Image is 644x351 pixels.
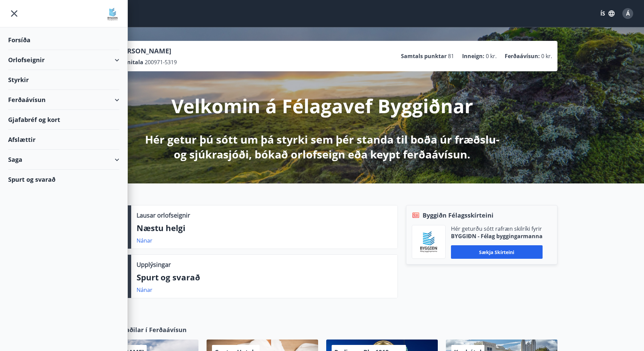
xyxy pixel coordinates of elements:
div: Afslættir [8,130,119,150]
div: Gjafabréf og kort [8,110,119,130]
span: 200971-5319 [145,58,177,66]
span: Á [626,10,630,17]
a: Nánar [137,237,152,244]
p: Spurt og svarað [137,272,392,283]
button: menu [8,7,20,20]
span: 0 kr. [486,52,497,60]
div: Ferðaávísun [8,90,119,110]
p: Kennitala [117,58,143,66]
p: Samtals punktar [401,52,447,60]
span: 0 kr. [541,52,552,60]
span: 81 [448,52,454,60]
div: Spurt og svarað [8,170,119,189]
p: BYGGIÐN - Félag byggingarmanna [451,232,543,240]
div: Orlofseignir [8,50,119,70]
p: Hér getur þú sótt um þá styrki sem þér standa til boða úr fræðslu- og sjúkrasjóði, bókað orlofsei... [144,132,501,162]
p: Lausar orlofseignir [137,211,190,220]
p: Ferðaávísun : [505,52,540,60]
div: Styrkir [8,70,119,90]
img: union_logo [106,7,119,21]
span: Byggiðn Félagsskírteini [423,211,494,220]
p: Hér geturðu sótt rafræn skilríki fyrir [451,225,543,232]
p: Upplýsingar [137,260,171,269]
p: Inneign : [462,52,484,60]
a: Nánar [137,286,152,294]
img: BKlGVmlTW1Qrz68WFGMFQUcXHWdQd7yePWMkvn3i.png [417,230,440,253]
div: Saga [8,150,119,170]
span: Samstarfsaðilar í Ferðaávísun [95,325,187,334]
button: ÍS [597,7,618,20]
p: Næstu helgi [137,222,392,234]
button: Á [620,5,636,22]
div: Forsíða [8,30,119,50]
p: [PERSON_NAME] [117,46,177,56]
button: Sækja skírteini [451,245,543,259]
p: Velkomin á Félagavef Byggiðnar [171,93,473,119]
